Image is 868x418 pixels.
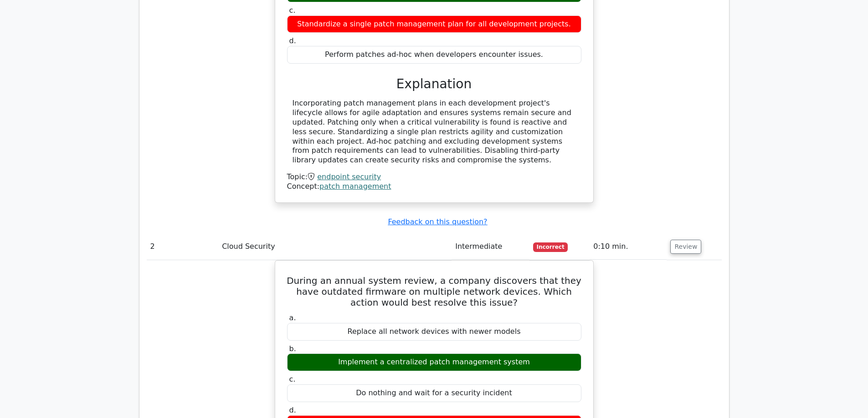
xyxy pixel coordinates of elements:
[590,234,667,260] td: 0:10 min.
[293,76,576,92] h3: Explanation
[319,182,391,191] a: patch management
[289,375,296,383] span: c.
[286,275,582,308] h5: During an annual system review, a company discovers that they have outdated firmware on multiple ...
[287,15,581,33] div: Standardize a single patch management plan for all development projects.
[287,384,581,402] div: Do nothing and wait for a security incident
[289,406,296,414] span: d.
[218,234,452,260] td: Cloud Security
[289,344,296,353] span: b.
[287,353,581,371] div: Implement a centralized patch management system
[670,240,701,254] button: Review
[289,36,296,45] span: d.
[287,182,581,191] div: Concept:
[287,323,581,341] div: Replace all network devices with newer models
[317,172,381,181] a: endpoint security
[289,313,296,322] span: a.
[147,234,219,260] td: 2
[388,217,487,226] a: Feedback on this question?
[287,46,581,64] div: Perform patches ad-hoc when developers encounter issues.
[293,99,576,165] div: Incorporating patch management plans in each development project's lifecycle allows for agile ada...
[452,234,529,260] td: Intermediate
[289,6,296,15] span: c.
[287,172,581,182] div: Topic:
[533,242,568,252] span: Incorrect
